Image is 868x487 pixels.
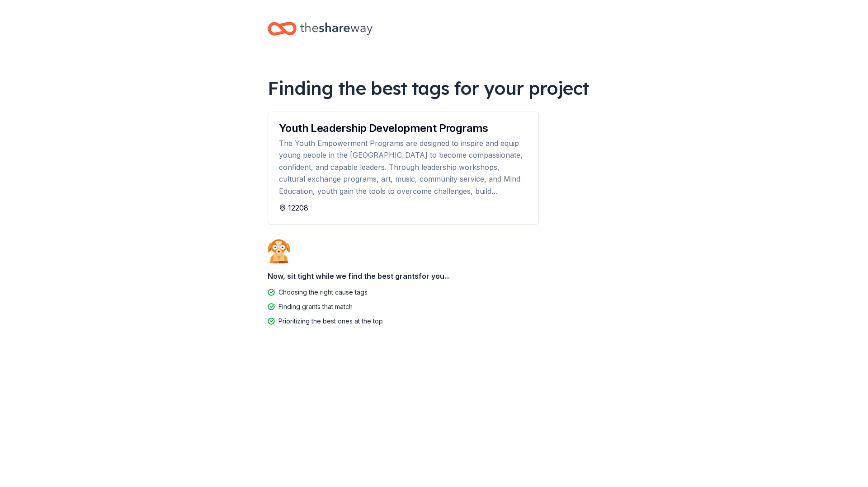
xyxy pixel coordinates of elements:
[268,239,290,263] img: Dog waiting patiently
[278,316,383,327] div: Prioritizing the best ones at the top
[268,75,600,101] div: Finding the best tags for your project
[279,123,528,134] div: Youth Leadership Development Programs
[278,287,368,298] div: Choosing the right cause tags
[268,267,600,285] div: Now, sit tight while we find the best grants for you...
[279,202,528,213] div: 12208
[278,301,353,312] div: Finding grants that match
[279,137,528,197] div: The Youth Empowerment Programs are designed to inspire and equip young people in the [GEOGRAPHIC_...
